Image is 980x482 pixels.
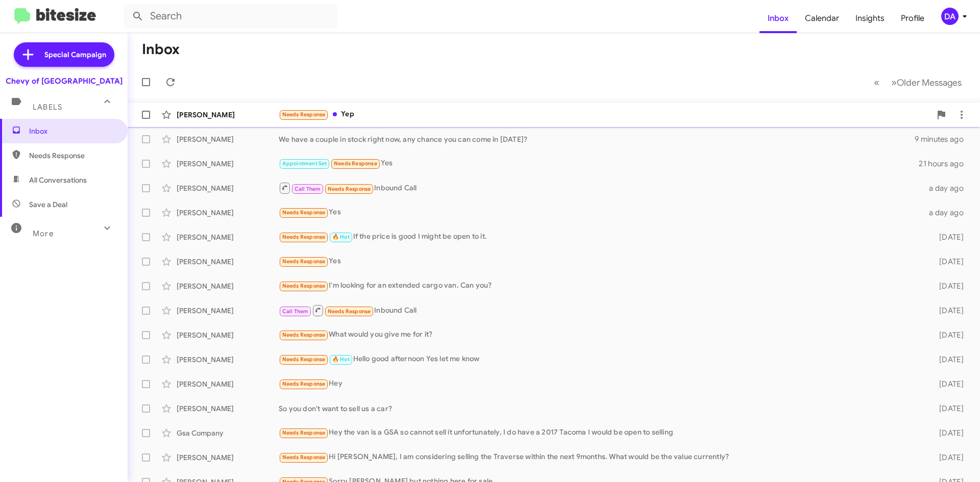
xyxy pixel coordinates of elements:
input: Search [124,4,338,29]
span: Needs Response [328,186,371,192]
div: Chevy of [GEOGRAPHIC_DATA] [6,76,122,86]
div: [PERSON_NAME] [177,379,279,389]
div: [PERSON_NAME] [177,306,279,316]
div: Hey the van is a GSA so cannot sell it unfortunately, I do have a 2017 Tacoma I would be open to ... [279,427,923,439]
span: Appointment Set [282,160,327,167]
span: Needs Response [282,111,326,118]
span: All Conversations [29,175,87,185]
div: [DATE] [923,281,972,291]
div: If the price is good I might be open to it. [279,231,923,243]
div: [PERSON_NAME] [177,208,279,218]
span: Needs Response [282,332,326,338]
div: [PERSON_NAME] [177,452,279,463]
button: Previous [868,72,886,93]
div: 9 minutes ago [915,134,972,144]
span: Needs Response [328,308,371,315]
a: Insights [847,4,893,33]
div: a day ago [923,208,972,218]
div: [DATE] [923,452,972,463]
span: Needs Response [282,454,326,461]
div: Hi [PERSON_NAME], I am considering selling the Traverse within the next 9months. What would be th... [279,451,923,463]
div: [PERSON_NAME] [177,354,279,365]
button: DA [933,8,969,25]
div: Yes [279,158,919,169]
a: Inbox [759,4,797,33]
span: » [891,76,897,89]
span: Needs Response [282,380,326,387]
div: [DATE] [923,232,972,242]
a: Profile [893,4,933,33]
span: Needs Response [282,234,326,240]
span: Call Them [295,186,321,192]
span: Needs Response [282,356,326,363]
div: [DATE] [923,306,972,316]
div: Inbound Call [279,182,923,194]
div: [DATE] [923,428,972,438]
div: a day ago [923,183,972,193]
div: [PERSON_NAME] [177,159,279,169]
span: Save a Deal [29,199,67,210]
span: Needs Response [282,209,326,216]
div: [PERSON_NAME] [177,232,279,242]
div: Yes [279,207,923,218]
span: 🔥 Hot [332,356,350,363]
span: Needs Response [29,150,116,161]
div: 21 hours ago [919,159,972,169]
div: Inbound Call [279,304,923,317]
span: Needs Response [282,429,326,436]
div: Hello good afternoon Yes let me know [279,353,923,365]
div: [DATE] [923,330,972,340]
span: Needs Response [334,160,377,167]
span: Needs Response [282,283,326,289]
div: What would you give me for it? [279,329,923,341]
span: More [33,229,54,238]
div: So you don't want to sell us a car? [279,403,923,414]
div: [DATE] [923,379,972,389]
div: [PERSON_NAME] [177,330,279,340]
div: DA [941,8,959,25]
div: Yep [279,109,931,120]
span: « [874,76,879,89]
div: [PERSON_NAME] [177,134,279,144]
span: 🔥 Hot [332,234,350,240]
span: Inbox [29,126,116,136]
span: Older Messages [897,77,962,88]
div: We have a couple in stock right now, any chance you can come in [DATE]? [279,134,915,144]
div: [PERSON_NAME] [177,257,279,267]
span: Special Campaign [44,49,106,60]
span: Call Them [282,308,309,315]
div: [DATE] [923,354,972,365]
span: Needs Response [282,258,326,265]
div: [PERSON_NAME] [177,183,279,193]
div: [DATE] [923,257,972,267]
div: [PERSON_NAME] [177,281,279,291]
h1: Inbox [142,41,180,58]
a: Calendar [797,4,847,33]
nav: Page navigation example [868,72,968,93]
div: I'm looking for an extended cargo van. Can you? [279,280,923,292]
div: [PERSON_NAME] [177,403,279,414]
div: Yes [279,256,923,267]
div: [DATE] [923,403,972,414]
div: Hey [279,378,923,390]
span: Labels [33,103,62,112]
div: Gsa Company [177,428,279,438]
a: Special Campaign [14,42,114,67]
div: [PERSON_NAME] [177,110,279,120]
button: Next [885,72,968,93]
